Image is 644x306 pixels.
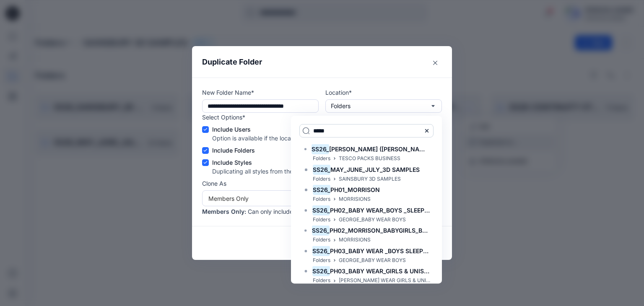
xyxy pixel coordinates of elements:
mark: SS26_ [313,164,330,175]
p: Folders [313,256,330,265]
header: Duplicate Folder [192,46,452,78]
p: MORRISIONS [339,195,371,204]
p: Folders [313,277,330,285]
p: Select Options* [202,113,420,122]
span: Include Styles [212,158,252,167]
p: Duplicating all styles from the folder and its subfolders may take some time. [212,167,420,176]
span: PH02_BABY WEAR_BOYS _SLEEPSUIST [330,207,441,214]
mark: SS26_ [312,143,329,155]
p: SAINSBURY 3D SAMPLES [339,175,401,184]
p: GEORGE_BABY WEAR BOYS [339,215,406,224]
mark: SS26_ [312,245,330,257]
p: Folders [331,101,351,111]
p: TESCO PACKS BUSINESS [339,154,400,163]
mark: SS26_ [312,205,330,216]
span: PH03_BABY WEAR _BOYS SLEEPSUITS [330,247,440,254]
p: Folders [313,236,330,245]
mark: SS26_ [312,266,330,277]
mark: SS26_ [312,225,330,236]
p: Members Only : [202,207,246,216]
p: [PERSON_NAME] WEAR GIRLS & UNISEX [339,277,430,285]
span: PH02_MORRISON_BABYGIRLS_BABY BOYS [330,227,452,234]
button: Folders [325,99,442,113]
p: Option is available if the location is the top-level folder. [212,134,420,143]
p: Location* [325,88,442,97]
p: Folders [313,154,330,163]
button: Close [428,56,442,70]
span: MAY_JUNE_JULY_3D SAMPLES [330,166,420,173]
p: Clone As [202,179,442,188]
mark: SS26_ [313,184,330,196]
div: Members Only [208,194,426,203]
span: Include Users [212,125,251,134]
span: [PERSON_NAME] ([PERSON_NAME] DESIGN [329,145,454,153]
p: Folders [313,175,330,184]
p: MORRISIONS [339,236,371,245]
span: Include Folders [212,146,255,155]
span: PH03_BABY WEAR_GIRLS & UNISEXS [330,268,435,275]
p: GEORGE_BABY WEAR BOYS [339,256,406,265]
p: New Folder Name* [202,88,319,97]
span: PH01_MORRISON [330,187,380,194]
p: Folders [313,215,330,224]
p: Folders [313,195,330,204]
p: Can only include members. [248,207,322,216]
